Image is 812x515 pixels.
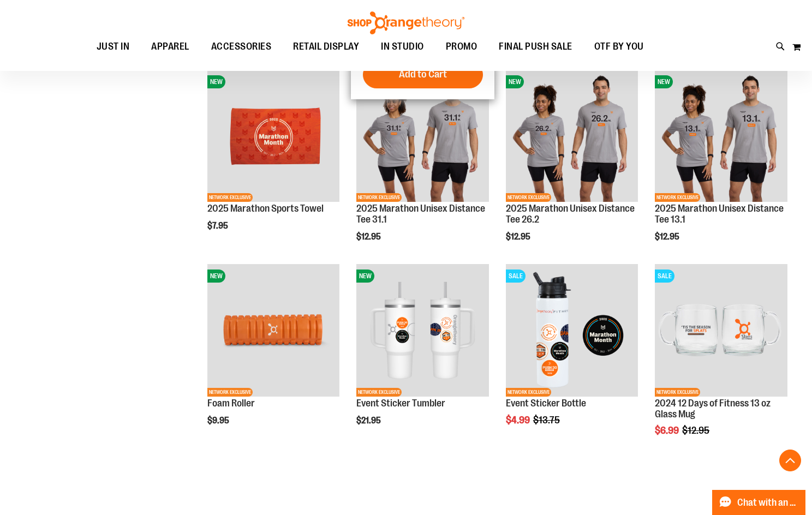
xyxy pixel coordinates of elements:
span: $12.95 [356,232,383,242]
span: NETWORK EXCLUSIVE [655,193,700,202]
div: product [202,259,345,453]
span: $21.95 [356,416,383,426]
span: ACCESSORIES [211,34,272,59]
span: NETWORK EXCLUSIVE [356,388,402,397]
a: 2025 Marathon Unisex Distance Tee 31.1NEWNETWORK EXCLUSIVE [356,70,489,204]
a: Event Sticker Tumbler [356,398,445,409]
img: Shop Orangetheory [346,11,466,34]
span: $13.75 [533,415,562,426]
button: Add to Cart [363,61,483,88]
span: $12.95 [655,232,681,242]
a: 2025 Marathon Sports Towel [207,203,324,214]
span: NEW [356,270,374,283]
span: RETAIL DISPLAY [293,34,359,59]
a: 2025 Marathon Unisex Distance Tee 26.2 [506,203,635,225]
a: Event Sticker Bottle [506,398,586,409]
a: 2024 12 Days of Fitness 13 oz Glass Mug [655,398,771,420]
span: APPAREL [151,34,189,59]
span: NETWORK EXCLUSIVE [356,193,402,202]
span: $6.99 [655,425,680,436]
div: product [351,64,494,270]
span: NEW [207,75,225,88]
div: product [202,64,345,259]
span: SALE [506,270,526,283]
span: FINAL PUSH SALE [499,34,572,59]
span: $4.99 [506,415,532,426]
span: NETWORK EXCLUSIVE [207,388,253,397]
img: Foam Roller [207,264,340,397]
button: Chat with an Expert [712,490,806,515]
a: Foam Roller [207,398,255,409]
span: SALE [655,270,674,283]
img: Event Sticker Bottle [506,264,638,397]
div: product [500,259,644,453]
span: $12.95 [682,425,711,436]
img: 2025 Marathon Sports Towel [207,70,340,202]
a: 2025 Marathon Unisex Distance Tee 31.1 [356,203,485,225]
a: 2025 Marathon Unisex Distance Tee 26.2NEWNETWORK EXCLUSIVE [506,70,638,204]
span: NEW [655,75,673,88]
a: 2025 Marathon Unisex Distance Tee 13.1NEWNETWORK EXCLUSIVE [655,70,787,204]
a: OTF 40 oz. Sticker TumblerNEWNETWORK EXCLUSIVE [356,264,489,398]
span: PROMO [446,34,477,59]
button: Back To Top [779,450,801,471]
span: $12.95 [506,232,532,242]
img: Main image of 2024 12 Days of Fitness 13 oz Glass Mug [655,264,787,397]
a: 2025 Marathon Sports TowelNEWNETWORK EXCLUSIVE [207,70,340,204]
span: NETWORK EXCLUSIVE [506,193,551,202]
span: $7.95 [207,221,230,231]
div: product [649,64,793,270]
span: NETWORK EXCLUSIVE [655,388,700,397]
span: OTF BY YOU [594,34,644,59]
span: NEW [207,270,225,283]
a: 2025 Marathon Unisex Distance Tee 13.1 [655,203,784,225]
div: product [649,259,793,464]
span: Chat with an Expert [737,498,799,508]
img: 2025 Marathon Unisex Distance Tee 13.1 [655,70,787,202]
span: NETWORK EXCLUSIVE [506,388,551,397]
a: Event Sticker BottleSALENETWORK EXCLUSIVE [506,264,638,398]
a: Main image of 2024 12 Days of Fitness 13 oz Glass MugSALENETWORK EXCLUSIVE [655,264,787,398]
span: Add to Cart [399,68,447,80]
a: Foam RollerNEWNETWORK EXCLUSIVE [207,264,340,398]
span: JUST IN [97,34,130,59]
div: product [351,259,494,453]
span: $9.95 [207,416,231,426]
img: OTF 40 oz. Sticker Tumbler [356,264,489,397]
img: 2025 Marathon Unisex Distance Tee 26.2 [506,70,638,202]
div: product [500,64,644,270]
span: NEW [506,75,524,88]
span: IN STUDIO [381,34,424,59]
span: NETWORK EXCLUSIVE [207,193,253,202]
img: 2025 Marathon Unisex Distance Tee 31.1 [356,70,489,202]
